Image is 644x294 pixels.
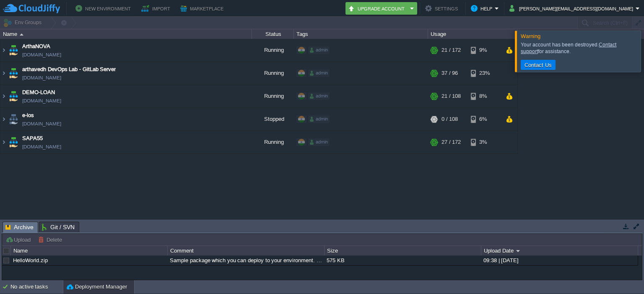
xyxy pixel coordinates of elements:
button: Contact Us [522,61,554,69]
div: 0 / 108 [441,108,458,130]
a: ArthaNOVA [22,42,50,51]
div: 37 / 96 [441,62,458,84]
a: [DOMAIN_NAME] [22,97,61,105]
a: SAPA55 [22,134,43,143]
div: Size [325,246,481,256]
div: Running [252,62,294,84]
a: DEMO-LOAN [22,88,55,97]
img: AMDAwAAAACH5BAEAAAAALAAAAAABAAEAAAICRAEAOw== [0,39,7,61]
div: Sample package which you can deploy to your environment. Feel free to delete and upload a package... [168,256,324,265]
div: admin [308,46,330,54]
div: Tags [294,29,428,39]
button: Upgrade Account [348,3,408,13]
iframe: chat widget [609,261,636,286]
div: Running [252,131,294,153]
div: 23% [471,62,498,84]
span: Warning [521,33,540,39]
div: Running [252,39,294,61]
div: Usage [428,29,517,39]
div: admin [308,92,330,100]
div: 21 / 108 [441,85,461,107]
a: [DOMAIN_NAME] [22,143,61,151]
div: 575 KB [325,256,480,265]
span: Git / SVN [42,222,75,232]
div: Running [252,85,294,107]
div: 3% [471,131,498,153]
a: [DOMAIN_NAME] [22,74,61,82]
button: Settings [425,3,460,13]
a: arthavedh DevOps Lab - GitLab Server [22,65,116,74]
button: Import [141,3,173,13]
img: AMDAwAAAACH5BAEAAAAALAAAAAABAAEAAAICRAEAOw== [20,33,23,36]
img: AMDAwAAAACH5BAEAAAAALAAAAAABAAEAAAICRAEAOw== [8,39,19,61]
a: [DOMAIN_NAME] [22,51,61,59]
div: Name [1,29,252,39]
button: Marketplace [180,3,226,13]
button: New Environment [75,3,133,13]
div: 21 / 172 [441,39,461,61]
button: Help [471,3,495,13]
img: AMDAwAAAACH5BAEAAAAALAAAAAABAAEAAAICRAEAOw== [0,62,7,84]
div: Your account has been destroyed. for assistance. [521,41,639,55]
span: Archive [5,222,34,233]
a: HelloWorld.zip [13,257,48,263]
img: AMDAwAAAACH5BAEAAAAALAAAAAABAAEAAAICRAEAOw== [8,131,19,153]
img: AMDAwAAAACH5BAEAAAAALAAAAAABAAEAAAICRAEAOw== [0,85,7,107]
img: AMDAwAAAACH5BAEAAAAALAAAAAABAAEAAAICRAEAOw== [0,131,7,153]
a: e-los [22,111,34,120]
div: Comment [168,246,324,256]
img: AMDAwAAAACH5BAEAAAAALAAAAAABAAEAAAICRAEAOw== [8,85,19,107]
div: 09:38 | [DATE] [481,256,637,265]
img: AMDAwAAAACH5BAEAAAAALAAAAAABAAEAAAICRAEAOw== [0,108,7,130]
div: admin [308,69,330,77]
div: No active tasks [10,280,63,294]
div: admin [308,138,330,146]
div: Stopped [252,108,294,130]
div: admin [308,115,330,123]
div: 8% [471,85,498,107]
div: 9% [471,39,498,61]
div: Status [252,29,293,39]
div: 27 / 172 [441,131,461,153]
button: Deployment Manager [67,283,127,291]
button: Upload [5,236,33,243]
img: AMDAwAAAACH5BAEAAAAALAAAAAABAAEAAAICRAEAOw== [8,108,19,130]
div: 6% [471,108,498,130]
button: Delete [38,236,65,243]
button: [PERSON_NAME][EMAIL_ADDRESS][DOMAIN_NAME] [509,3,636,13]
img: AMDAwAAAACH5BAEAAAAALAAAAAABAAEAAAICRAEAOw== [8,62,19,84]
img: CloudJiffy [3,3,60,14]
div: Upload Date [482,246,638,256]
div: Name [11,246,167,256]
a: [DOMAIN_NAME] [22,120,61,128]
